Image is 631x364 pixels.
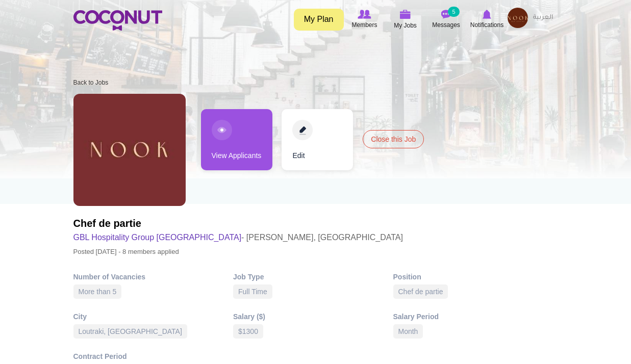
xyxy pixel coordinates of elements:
span: My Jobs [394,20,417,31]
div: Job Type [233,272,393,282]
a: Notifications Notifications [467,8,508,31]
div: Number of Vacancies [73,272,234,282]
span: Messages [432,20,460,30]
a: Browse Members Members [344,8,385,31]
div: Loutraki, [GEOGRAPHIC_DATA] [73,324,187,339]
div: Contract Period [73,351,234,361]
a: Messages Messages 5 [426,8,467,31]
img: Home [73,10,162,31]
div: More than 5 [73,284,122,299]
div: Salary ($) [233,311,393,322]
a: Back to Jobs [73,79,109,86]
img: My Jobs [400,10,411,19]
a: My Jobs My Jobs [385,8,426,32]
a: GBL Hospitality Group [GEOGRAPHIC_DATA] [73,233,242,242]
div: Chef de partie [393,284,448,299]
a: View Applicants [201,109,272,170]
h3: - [PERSON_NAME], [GEOGRAPHIC_DATA] [73,230,403,245]
div: Position [393,272,553,282]
img: Browse Members [358,10,371,19]
span: Members [351,20,377,30]
img: Messages [441,10,451,19]
a: العربية [528,8,558,28]
img: Notifications [483,10,491,19]
h2: Chef de partie [73,216,403,230]
div: City [73,311,234,322]
div: Salary Period [393,311,553,322]
a: Edit [282,109,353,170]
div: Full Time [233,284,272,299]
a: Close this Job [363,130,424,148]
a: My Plan [294,9,344,31]
div: $1300 [233,324,263,339]
p: Posted [DATE] - 8 members applied [73,245,403,259]
div: Month [393,324,423,339]
small: 5 [448,7,459,17]
span: Notifications [470,20,503,30]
